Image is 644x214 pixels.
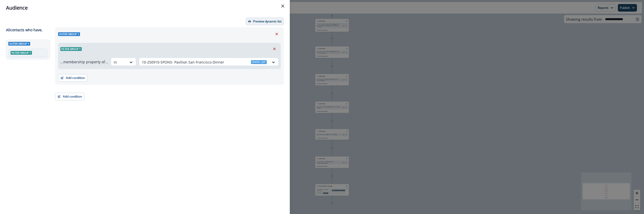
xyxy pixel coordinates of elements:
[58,74,87,82] button: Add condition
[60,59,108,65] p: ...membership property of...
[11,51,32,55] span: Filter group 1
[279,2,287,10] button: Close
[58,32,80,36] span: Outer group 1
[60,47,82,51] span: Filter group 1
[8,42,30,46] span: Outer group 1
[6,27,43,33] p: All contact s who have,
[270,45,278,53] button: Remove
[246,18,284,25] button: Preview dynamic list
[6,4,284,12] div: Audience
[253,20,281,23] p: Preview dynamic list
[273,30,281,38] button: Remove
[55,93,84,100] button: Add condition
